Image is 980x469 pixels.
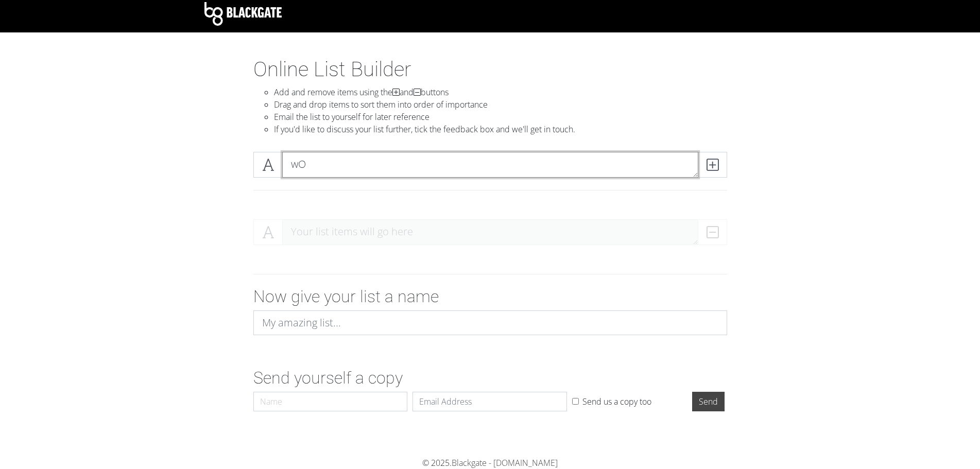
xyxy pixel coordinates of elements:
div: © 2025. [204,457,776,469]
h1: Online List Builder [253,57,727,82]
h2: Now give your list a name [253,287,727,306]
li: If you'd like to discuss your list further, tick the feedback box and we'll get in touch. [274,123,727,135]
input: Name [253,392,408,411]
input: Send [692,392,725,411]
li: Drag and drop items to sort them into order of importance [274,98,727,111]
input: My amazing list... [253,310,727,335]
li: Add and remove items using the and buttons [274,86,727,98]
li: Email the list to yourself for later reference [274,111,727,123]
input: Email Address [412,392,567,411]
h2: Send yourself a copy [253,368,727,388]
label: Send us a copy too [582,395,651,408]
img: Blackgate [204,2,282,26]
a: Blackgate - [DOMAIN_NAME] [452,457,558,468]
